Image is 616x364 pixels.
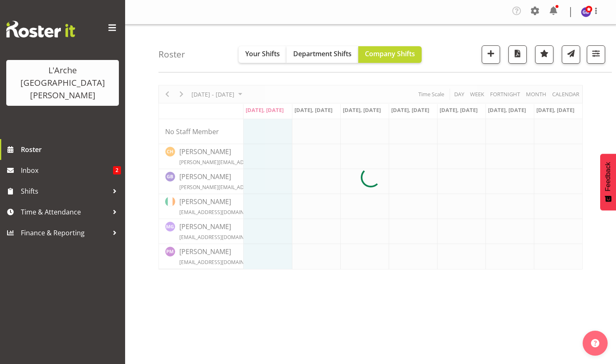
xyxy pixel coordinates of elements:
[358,46,422,63] button: Company Shifts
[293,49,352,58] span: Department Shifts
[6,21,75,37] img: Rosterit website logo
[21,227,108,239] span: Finance & Reporting
[562,45,580,64] button: Send a list of all shifts for the selected filtered period to all rostered employees.
[482,45,500,64] button: Add a new shift
[581,7,591,17] img: gillian-bradshaw10168.jpg
[239,46,287,63] button: Your Shifts
[365,49,415,58] span: Company Shifts
[158,50,185,59] h4: Roster
[604,162,612,191] span: Feedback
[245,49,280,58] span: Your Shifts
[21,185,108,197] span: Shifts
[21,206,108,218] span: Time & Attendance
[591,339,599,347] img: help-xxl-2.png
[113,166,121,175] span: 2
[600,154,616,210] button: Feedback - Show survey
[15,64,111,102] div: L'Arche [GEOGRAPHIC_DATA][PERSON_NAME]
[587,45,605,64] button: Filter Shifts
[287,46,358,63] button: Department Shifts
[535,45,553,64] button: Highlight an important date within the roster.
[508,45,527,64] button: Download a PDF of the roster according to the set date range.
[21,164,113,177] span: Inbox
[21,143,121,156] span: Roster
